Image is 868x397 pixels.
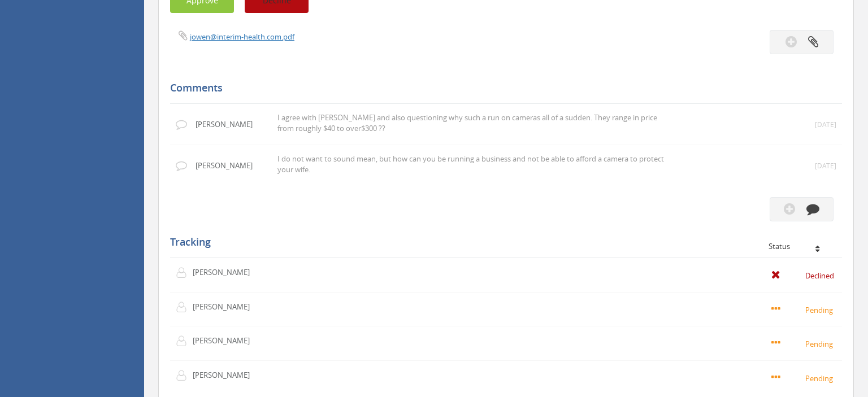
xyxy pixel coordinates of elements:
p: [PERSON_NAME] [193,335,258,346]
img: user-icon.png [176,302,193,313]
p: [PERSON_NAME] [193,302,258,312]
a: jowen@interim-health.com.pdf [190,32,294,42]
p: [PERSON_NAME] [196,160,260,171]
h5: Comments [170,82,834,94]
small: Pending [771,372,836,384]
small: [DATE] [815,161,836,171]
small: Pending [771,303,836,316]
img: user-icon.png [176,370,193,381]
h5: Tracking [170,237,834,248]
img: user-icon.png [176,267,193,278]
div: Status [769,242,834,250]
p: [PERSON_NAME] [196,119,260,130]
small: Declined [771,269,836,281]
img: user-icon.png [176,335,193,347]
small: Pending [771,337,836,350]
p: [PERSON_NAME] [193,267,258,278]
p: [PERSON_NAME] [193,370,258,381]
p: I do not want to sound mean, but how can you be running a business and not be able to afford a ca... [277,154,673,174]
small: [DATE] [815,120,836,129]
p: I agree with Jim and also questioning why such a run on cameras all of a sudden. They range in pr... [277,112,673,133]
